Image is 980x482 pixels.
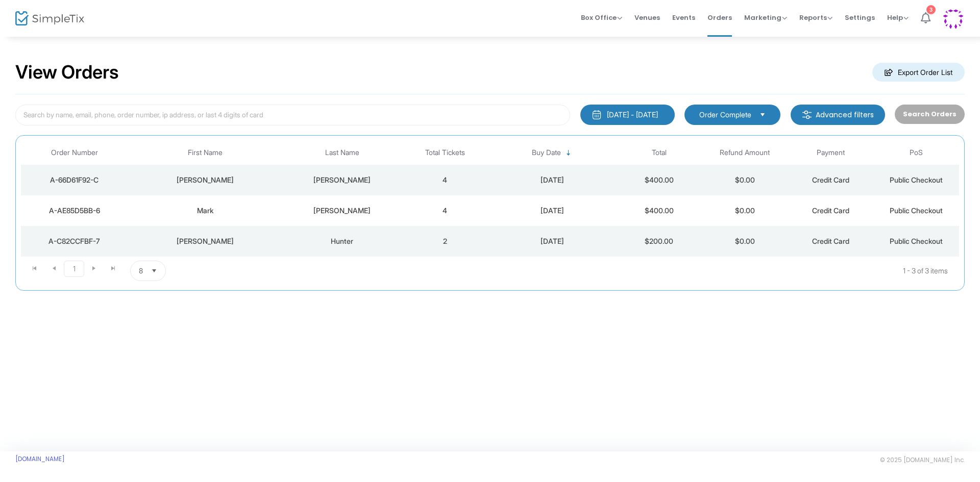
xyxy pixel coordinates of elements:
h2: View Orders [15,61,119,84]
span: Sortable [565,149,573,157]
button: Select [755,109,770,120]
m-button: Advanced filters [791,105,885,125]
span: First Name [188,148,223,157]
img: monthly [592,110,602,120]
a: [DOMAIN_NAME] [15,455,65,463]
div: A-C82CCFBF-7 [23,236,126,246]
img: filter [802,110,812,120]
span: Public Checkout [890,237,943,245]
th: Total Tickets [402,141,488,165]
span: Page 1 [64,261,84,277]
th: Refund Amount [702,141,788,165]
span: Credit Card [812,175,849,184]
span: Reports [799,13,832,22]
span: Order Complete [699,110,751,120]
div: Jones [285,175,400,185]
span: Credit Card [812,237,849,245]
span: Box Office [581,13,622,22]
td: 4 [402,195,488,226]
span: Public Checkout [890,206,943,215]
kendo-pager-info: 1 - 3 of 3 items [267,261,948,281]
div: Dennis [131,236,280,246]
button: Select [147,261,161,281]
div: 3 [926,4,936,13]
td: 2 [402,226,488,257]
span: Marketing [744,13,787,22]
span: Venues [634,5,660,31]
m-button: Export Order List [872,63,965,82]
div: 8/9/2025 [491,175,614,185]
span: Order Number [51,148,98,157]
th: Total [617,141,702,165]
span: Last Name [325,148,359,157]
td: $0.00 [702,165,788,195]
div: Jackson [285,206,400,216]
input: Search by name, email, phone, order number, ip address, or last 4 digits of card [15,105,570,125]
button: [DATE] - [DATE] [580,105,675,125]
span: PoS [910,148,923,157]
td: 4 [402,165,488,195]
span: Events [672,5,695,31]
td: $200.00 [617,226,702,257]
div: A-66D61F92-C [23,175,126,185]
td: $400.00 [617,195,702,226]
td: $0.00 [702,195,788,226]
div: Data table [21,141,959,257]
span: Help [887,13,909,22]
div: A-AE85D5BB-6 [23,206,126,216]
span: Credit Card [812,206,849,215]
span: Payment [817,148,845,157]
div: Hunter [285,236,400,246]
td: $400.00 [617,165,702,195]
div: 8/9/2025 [491,236,614,246]
div: 8/9/2025 [491,206,614,216]
span: Public Checkout [890,175,943,184]
span: Orders [707,5,732,31]
span: Buy Date [532,148,561,157]
span: © 2025 [DOMAIN_NAME] Inc. [880,456,965,464]
div: [DATE] - [DATE] [607,110,658,120]
span: 8 [139,266,143,276]
div: Mark [131,206,280,216]
td: $0.00 [702,226,788,257]
div: Gary [131,175,280,185]
span: Settings [845,5,875,31]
